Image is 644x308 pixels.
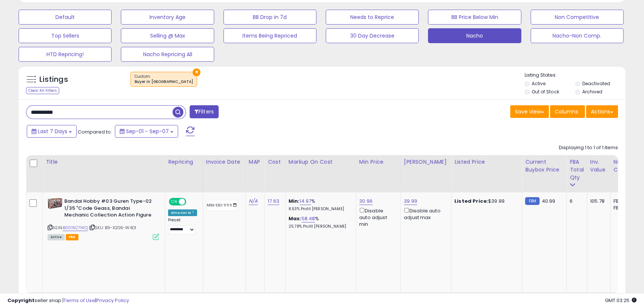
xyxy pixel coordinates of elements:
button: Needs to Reprice [326,10,419,25]
a: Terms of Use [64,297,95,304]
p: 25.78% Profit [PERSON_NAME] [289,224,350,229]
a: B0015C7N1Q [63,225,88,231]
div: $39.99 [454,198,516,205]
div: FBA: 1 [614,198,638,205]
span: Custom: [135,74,193,85]
div: Title [46,158,162,166]
label: Active [532,80,545,87]
a: 30.96 [359,198,373,205]
button: × [193,68,200,76]
div: ASIN: [48,198,159,239]
button: Nacho-Non Comp. [531,28,624,43]
p: Listing States: [525,72,625,79]
div: FBM: 3 [614,205,638,211]
button: Columns [550,105,585,118]
span: 40.99 [541,198,555,205]
button: Non Competitive [531,10,624,25]
p: 8.53% Profit [PERSON_NAME] [289,206,350,212]
h5: Listings [39,74,68,85]
button: Nacho Repricing All [121,47,214,62]
button: Top Sellers [19,28,112,43]
strong: Copyright [7,297,35,304]
div: FBA Total Qty [570,158,584,182]
div: % [289,198,350,212]
a: Privacy Policy [96,297,129,304]
button: Save View [510,105,549,118]
button: Last 7 Days [27,125,77,138]
div: Clear All Filters [26,87,59,94]
a: N/A [249,198,258,205]
button: Nacho [428,28,521,43]
button: Actions [586,105,618,118]
div: Listed Price [454,158,519,166]
label: Deactivated [582,80,610,87]
div: Disable auto adjust max [404,206,445,221]
span: Compared to: [78,128,112,135]
th: CSV column name: cust_attr_3_Invoice Date [203,155,245,192]
label: Out of Stock [532,89,559,95]
div: Repricing [168,158,200,166]
button: HTD Repricing! [19,47,112,62]
span: | SKU: B9-X2G5-W4D1 [89,225,136,231]
a: 14.97 [300,198,312,205]
div: seller snap | | [7,297,129,304]
span: 2025-09-16 03:25 GMT [605,297,637,304]
th: The percentage added to the cost of goods (COGS) that forms the calculator for Min & Max prices. [285,155,356,192]
a: 58.48 [302,215,315,222]
button: Inventory Age [121,10,214,25]
b: Min: [289,198,300,205]
button: 30 Day Decrease [326,28,419,43]
span: All listings currently available for purchase on Amazon [48,234,65,240]
div: MAP [249,158,261,166]
b: Max: [289,215,302,222]
span: OFF [185,199,197,205]
span: Columns [555,108,578,115]
button: Default [19,10,112,25]
div: 105.78 [590,198,605,205]
button: Selling @ Max [121,28,214,43]
div: Buyer in [GEOGRAPHIC_DATA] [135,79,193,84]
span: Last 7 Days [38,128,67,135]
div: [PERSON_NAME] [404,158,448,166]
div: Num of Comp. [614,158,641,174]
div: Preset: [168,218,197,234]
div: Displaying 1 to 1 of 1 items [559,144,618,151]
div: % [289,215,350,229]
label: Archived [582,89,602,95]
img: 51TGrPgqUPL._SL40_.jpg [48,198,62,209]
button: BB Price Below Min [428,10,521,25]
a: 39.99 [404,198,417,205]
div: Invoice Date [206,158,242,166]
div: Markup on Cost [289,158,353,166]
span: Sep-01 - Sep-07 [126,128,169,135]
button: Filters [190,105,219,118]
span: FBA [66,234,78,240]
div: Inv. value [590,158,607,174]
div: Disable auto adjust min [359,206,395,228]
button: BB Drop in 7d [223,10,316,25]
a: 17.63 [268,198,279,205]
b: Bandai Hobby #03 Guren Type-02 1/35 "Code Geass, Bandai Mechanic Collection Action Figure [64,198,155,221]
div: 6 [570,198,581,205]
span: ON [170,199,179,205]
div: Cost [268,158,282,166]
b: Listed Price: [454,198,488,205]
button: Sep-01 - Sep-07 [115,125,178,138]
div: Min Price [359,158,397,166]
button: Items Being Repriced [223,28,316,43]
small: FBM [525,197,540,205]
div: Current Buybox Price [525,158,563,174]
div: Amazon AI * [168,209,197,216]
